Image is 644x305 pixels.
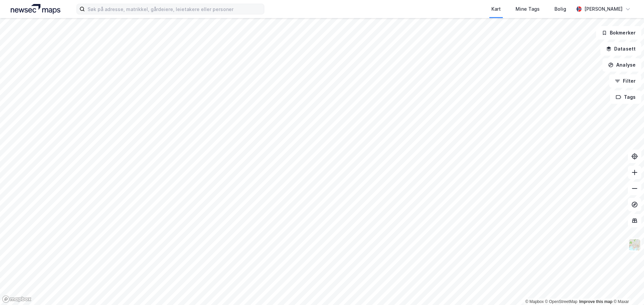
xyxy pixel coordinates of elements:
img: Z [628,238,641,251]
div: [PERSON_NAME] [584,5,623,13]
a: Improve this map [579,299,612,304]
button: Filter [609,74,641,88]
button: Bokmerker [596,26,641,40]
img: logo.a4113a55bc3d86da70a041830d287a7e.svg [11,4,60,14]
button: Tags [610,90,641,104]
input: Søk på adresse, matrikkel, gårdeiere, leietakere eller personer [85,4,264,14]
div: Kontrollprogram for chat [610,273,644,305]
iframe: Chat Widget [610,273,644,305]
a: Mapbox homepage [2,295,32,303]
div: Mine Tags [516,5,540,13]
a: Mapbox [525,299,544,304]
button: Analyse [602,58,641,72]
button: Datasett [600,42,641,56]
a: OpenStreetMap [545,299,578,304]
div: Kart [491,5,501,13]
div: Bolig [554,5,566,13]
